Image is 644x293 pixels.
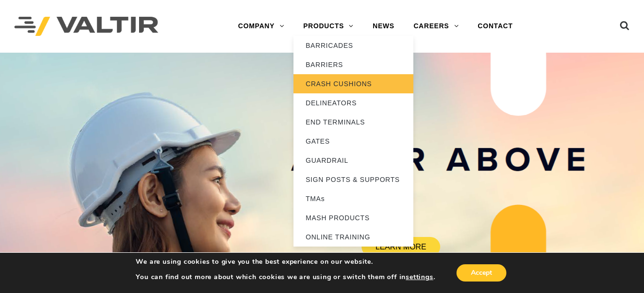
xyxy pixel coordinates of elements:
[468,17,522,36] a: CONTACT
[14,17,158,36] img: Valtir
[293,93,413,113] a: DELINEATORS
[136,273,435,282] p: You can find out more about which cookies we are using or switch them off in .
[293,170,413,189] a: SIGN POSTS & SUPPORTS
[293,113,413,132] a: END TERMINALS
[293,36,413,55] a: BARRICADES
[293,132,413,151] a: GATES
[362,237,440,257] a: LEARN MORE
[229,17,294,36] a: COMPANY
[293,151,413,170] a: GUARDRAIL
[363,17,404,36] a: NEWS
[293,208,413,227] a: MASH PRODUCTS
[293,189,413,208] a: TMAs
[406,273,433,282] button: settings
[293,227,413,247] a: ONLINE TRAINING
[293,17,363,36] a: PRODUCTS
[293,55,413,74] a: BARRIERS
[136,258,435,266] p: We are using cookies to give you the best experience on our website.
[293,74,413,93] a: CRASH CUSHIONS
[457,264,506,282] button: Accept
[404,17,468,36] a: CAREERS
